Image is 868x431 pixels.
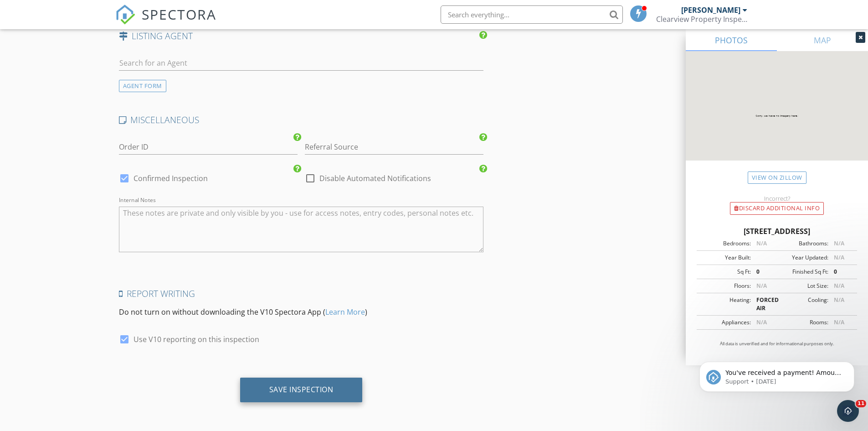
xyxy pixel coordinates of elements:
[697,341,857,347] p: All data is unverified and for informational purposes only.
[777,254,828,262] div: Year Updated:
[269,385,334,394] div: Save Inspection
[777,239,828,248] div: Bathrooms:
[441,5,623,24] input: Search everything...
[697,226,857,237] div: [STREET_ADDRESS]
[699,282,751,290] div: Floors:
[134,174,208,183] label: Confirmed Inspection
[686,29,777,51] a: PHOTOS
[834,239,844,247] span: N/A
[756,239,767,247] span: N/A
[699,254,751,262] div: Year Built:
[856,400,866,407] span: 11
[119,114,484,126] h4: MISCELLANEOUS
[777,268,828,276] div: Finished Sq Ft:
[119,207,484,252] textarea: Internal Notes
[730,202,824,215] div: Discard Additional info
[777,282,828,290] div: Lot Size:
[134,335,259,344] label: Use V10 reporting on this inspection
[777,296,828,312] div: Cooling:
[319,174,431,183] label: Disable Automated Notifications
[305,140,483,155] input: Referral Source
[777,29,868,51] a: MAP
[681,5,740,15] div: [PERSON_NAME]
[699,268,751,276] div: Sq Ft:
[834,318,844,326] span: N/A
[325,307,365,317] a: Learn More
[119,306,484,317] p: Do not turn on without downloading the V10 Spectora App ( )
[756,282,767,290] span: N/A
[837,400,859,422] iframe: Intercom live chat
[828,268,854,276] div: 0
[748,171,806,184] a: View on Zillow
[686,195,868,202] div: Incorrect?
[686,343,868,406] iframe: Intercom notifications message
[699,318,751,327] div: Appliances:
[834,254,844,261] span: N/A
[756,318,767,326] span: N/A
[834,296,844,304] span: N/A
[142,5,216,24] span: SPECTORA
[699,296,751,312] div: Heating:
[777,318,828,327] div: Rooms:
[656,15,747,24] div: Clearview Property Inspections & Preservation LLC
[115,12,216,31] a: SPECTORA
[751,296,777,312] div: FORCED AIR
[119,288,484,300] h4: Report Writing
[699,239,751,248] div: Bedrooms:
[119,80,166,92] div: AGENT FORM
[119,56,484,71] input: Search for an Agent
[751,268,777,276] div: 0
[834,282,844,290] span: N/A
[686,51,868,182] img: streetview
[115,5,135,25] img: The Best Home Inspection Software - Spectora
[119,30,484,42] h4: LISTING AGENT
